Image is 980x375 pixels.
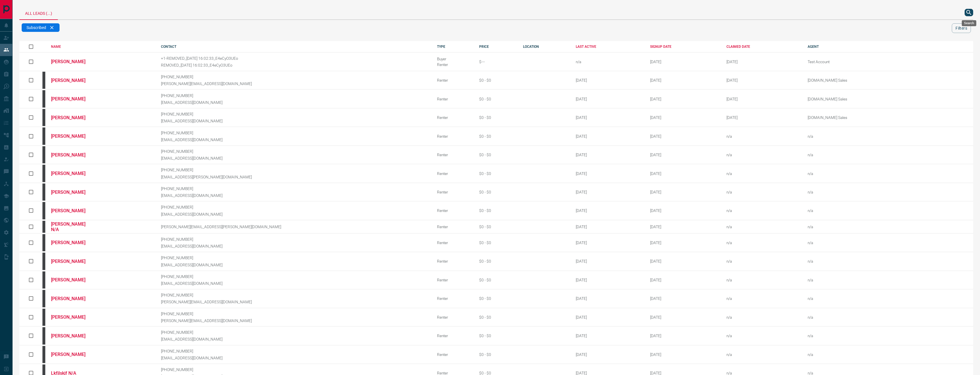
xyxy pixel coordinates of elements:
p: [PHONE_NUMBER] [161,168,428,172]
div: October 19th 2008, 6:32:07 PM [650,333,718,338]
a: [PERSON_NAME] [51,333,94,339]
div: October 19th 2008, 8:19:32 PM [650,352,718,357]
div: mrloft.ca [42,290,45,307]
div: Renter [437,171,471,176]
div: n/a [726,278,799,282]
div: Renter [437,259,471,263]
div: $0 - $0 [479,171,514,176]
div: NAME [51,45,152,49]
a: [PERSON_NAME] [51,208,94,213]
p: [EMAIL_ADDRESS][DOMAIN_NAME] [161,356,428,360]
a: [PERSON_NAME] [51,152,94,158]
div: CLAIMED DATE [726,45,799,49]
div: mrloft.ca [42,221,45,233]
p: +1-REMOVED_[DATE] 16:02:33_E4eCyO3UEo [161,56,428,61]
div: n/a [726,352,799,357]
div: mrloft.ca [42,202,45,219]
p: [EMAIL_ADDRESS][DOMAIN_NAME] [161,193,428,198]
div: n/a [726,171,799,176]
div: October 13th 2008, 8:32:50 PM [650,190,718,194]
p: [PHONE_NUMBER] [161,93,428,98]
p: n/a [808,352,879,357]
div: n/a [726,259,799,263]
a: [PERSON_NAME] N/A [51,221,94,232]
div: [DATE] [576,278,642,282]
a: [PERSON_NAME] [51,96,94,102]
div: CONTACT [161,45,428,49]
div: October 12th 2008, 3:01:27 PM [650,153,718,157]
div: $0 - $0 [479,208,514,213]
p: [PHONE_NUMBER] [161,131,428,135]
div: [DATE] [576,208,642,213]
div: mrloft.ca [42,253,45,270]
p: [PHONE_NUMBER] [161,349,428,353]
p: [PHONE_NUMBER] [161,367,428,372]
a: [PERSON_NAME] [51,352,94,357]
a: [PERSON_NAME] [51,296,94,301]
div: n/a [726,208,799,213]
div: October 11th 2008, 12:32:56 PM [650,78,718,83]
div: Renter [437,315,471,320]
div: April 29th 2025, 4:45:30 PM [726,59,799,64]
p: [DOMAIN_NAME] Sales [808,97,879,101]
div: AGENT [808,45,973,49]
p: [PERSON_NAME][EMAIL_ADDRESS][PERSON_NAME][DOMAIN_NAME] [161,224,428,229]
div: TYPE [437,45,471,49]
p: [PERSON_NAME][EMAIL_ADDRESS][DOMAIN_NAME] [161,300,428,304]
p: [PHONE_NUMBER] [161,112,428,116]
p: [PHONE_NUMBER] [161,75,428,79]
p: [PHONE_NUMBER] [161,256,428,260]
div: All Leads (...) [19,6,58,20]
p: n/a [808,153,879,157]
div: PRICE [479,45,514,49]
p: n/a [808,278,879,282]
div: October 11th 2008, 5:41:37 PM [650,97,718,101]
div: Renter [437,78,471,83]
p: [EMAIL_ADDRESS][DOMAIN_NAME] [161,337,428,341]
p: [EMAIL_ADDRESS][DOMAIN_NAME] [161,212,428,217]
div: Renter [437,240,471,245]
div: Renter [437,333,471,338]
div: [DATE] [576,171,642,176]
div: $0 - $0 [479,333,514,338]
p: [PERSON_NAME][EMAIL_ADDRESS][DOMAIN_NAME] [161,81,428,86]
p: [EMAIL_ADDRESS][DOMAIN_NAME] [161,100,428,105]
div: Search [962,20,976,26]
p: [EMAIL_ADDRESS][PERSON_NAME][DOMAIN_NAME] [161,175,428,179]
div: $0 - $0 [479,153,514,157]
span: Subscribed [26,25,46,30]
div: [DATE] [576,190,642,194]
p: [PHONE_NUMBER] [161,237,428,242]
div: n/a [726,224,799,229]
div: [DATE] [576,259,642,263]
p: [EMAIL_ADDRESS][DOMAIN_NAME] [161,156,428,160]
p: [PHONE_NUMBER] [161,330,428,335]
p: [DOMAIN_NAME] Sales [808,78,879,83]
button: Filters [952,23,971,33]
div: $0 - $0 [479,134,514,139]
div: n/a [726,315,799,320]
div: February 19th 2025, 2:37:44 PM [726,97,799,101]
div: Renter [437,115,471,120]
div: mrloft.ca [42,327,45,344]
div: n/a [726,190,799,194]
div: mrloft.ca [42,309,45,326]
div: $--- [479,59,514,64]
div: mrloft.ca [42,146,45,163]
a: [PERSON_NAME] [51,277,94,283]
div: n/a [726,134,799,139]
p: [EMAIL_ADDRESS][DOMAIN_NAME] [161,263,428,267]
div: Renter [437,153,471,157]
div: $0 - $0 [479,259,514,263]
p: [EMAIL_ADDRESS][DOMAIN_NAME] [161,244,428,248]
div: [DATE] [576,97,642,101]
button: search button [965,9,973,16]
p: n/a [808,208,879,213]
p: n/a [808,190,879,194]
div: October 15th 2008, 9:01:48 PM [650,259,718,263]
a: [PERSON_NAME] [51,78,94,83]
div: LAST ACTIVE [576,45,642,49]
p: [EMAIL_ADDRESS][DOMAIN_NAME] [161,137,428,142]
p: [PHONE_NUMBER] [161,312,428,316]
p: n/a [808,315,879,320]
